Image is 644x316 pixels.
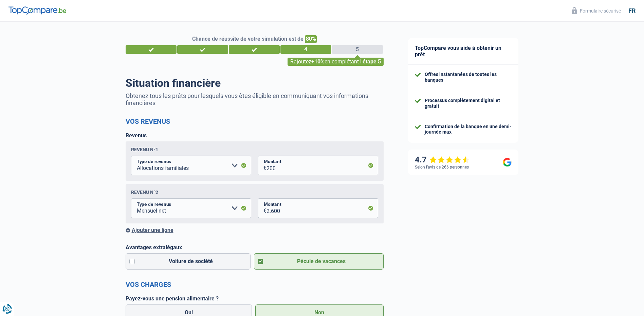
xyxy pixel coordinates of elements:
div: 1 [126,45,177,54]
h1: Situation financière [126,77,384,90]
span: +10% [311,58,325,65]
button: Formulaire sécurisé [568,5,625,16]
div: Selon l’avis de 266 personnes [415,165,469,170]
div: Rajoutez en complétant l' [288,58,384,66]
p: Obtenez tous les prêts pour lesquels vous êtes éligible en communiquant vos informations financières [126,92,384,106]
span: € [258,198,266,218]
label: Revenus [126,132,147,139]
div: Processus complètement digital et gratuit [425,98,512,109]
h2: Vos revenus [126,117,384,125]
label: Payez-vous une pension alimentaire ? [126,295,384,302]
div: Confirmation de la banque en une demi-journée max [425,124,512,135]
img: TopCompare Logo [8,6,66,15]
label: Voiture de société [126,253,251,270]
div: Revenu nº2 [131,190,158,195]
div: 4 [280,45,331,54]
div: Revenu nº1 [131,147,158,152]
span: € [258,156,266,175]
div: 4.7 [415,155,470,165]
div: fr [628,7,636,15]
span: 80% [305,35,317,43]
div: Offres instantanées de toutes les banques [425,72,512,83]
label: Avantages extralégaux [126,244,384,251]
div: 3 [229,45,280,54]
h2: Vos charges [126,280,384,289]
span: étape 5 [363,58,381,65]
div: Ajouter une ligne [126,227,384,233]
span: Chance de réussite de votre simulation est de [192,36,303,42]
label: Pécule de vacances [254,253,384,270]
div: 2 [177,45,228,54]
div: TopCompare vous aide à obtenir un prêt [408,38,518,65]
div: 5 [332,45,383,54]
